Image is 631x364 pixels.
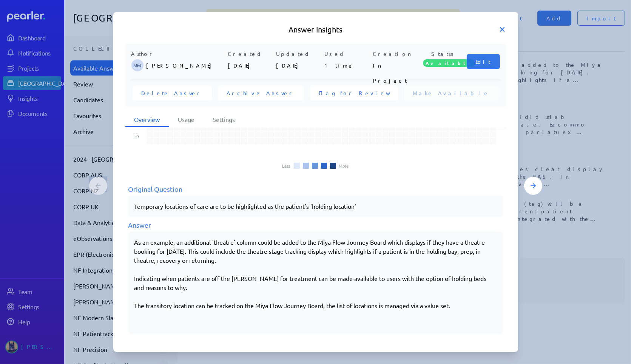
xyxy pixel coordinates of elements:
[282,163,291,168] li: Less
[373,58,418,73] p: In Project
[125,113,169,127] li: Overview
[128,184,503,194] div: Original Question
[134,133,139,139] text: Fri
[310,85,398,100] button: Flag for Review
[147,58,225,73] p: [PERSON_NAME]
[204,113,244,127] li: Settings
[142,89,203,97] span: Delete Answer
[467,54,500,69] button: Edit
[524,177,542,195] button: Next Answer
[169,113,204,127] li: Usage
[325,58,370,73] p: 1 time
[413,89,490,97] span: Make Available
[131,50,225,58] p: Author
[476,58,491,65] span: Edit
[423,59,475,67] span: Available
[134,238,497,265] p: As an example, an additional 'theatre' column could be added to the Miya Flow Journey Board which...
[218,85,304,100] button: Archive Answer
[276,50,322,58] p: Updated
[125,24,506,35] h5: Answer Insights
[133,85,212,100] button: Delete Answer
[319,89,389,97] span: Flag for Review
[228,58,273,73] p: [DATE]
[128,220,503,230] div: Answer
[325,50,370,58] p: Used
[276,58,322,73] p: [DATE]
[373,50,418,58] p: Creation
[421,50,467,58] p: Status
[134,301,497,310] p: The transitory location can be tracked on the Miya Flow Journey Board, the list of locations is m...
[228,50,273,58] p: Created
[227,89,295,97] span: Archive Answer
[134,202,497,211] p: Temporary locations of care are to be highlighted as the patient's 'holding location'
[404,85,499,100] button: Make Available
[134,274,497,292] p: Indicating when patients are off the [PERSON_NAME] for treatment can be made available to users w...
[339,163,349,168] li: More
[131,59,143,71] span: Michelle Manuel
[89,177,107,195] button: Previous Answer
